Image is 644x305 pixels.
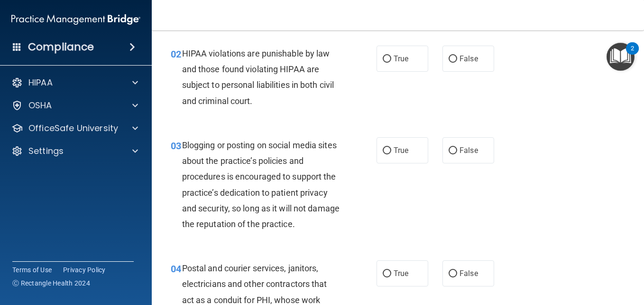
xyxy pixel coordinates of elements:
[11,77,138,88] a: HIPAA
[394,146,408,155] span: True
[383,56,391,63] input: True
[63,265,106,275] a: Privacy Policy
[28,123,118,134] p: OfficeSafe University
[383,270,391,277] input: True
[12,265,52,275] a: Terms of Use
[11,100,138,111] a: OSHA
[607,43,635,71] button: Open Resource Center, 2 new notifications
[394,269,408,278] span: True
[449,56,457,63] input: False
[171,263,181,275] span: 04
[11,145,138,157] a: Settings
[28,100,52,111] p: OSHA
[449,270,457,277] input: False
[631,48,634,61] div: 2
[28,40,94,54] h4: Compliance
[28,145,64,157] p: Settings
[182,140,340,229] span: Blogging or posting on social media sites about the practice’s policies and procedures is encoura...
[11,123,138,134] a: OfficeSafe University
[394,54,408,63] span: True
[12,278,90,288] span: Ⓒ Rectangle Health 2024
[460,269,478,278] span: False
[480,238,633,276] iframe: Drift Widget Chat Controller
[171,140,181,152] span: 03
[28,77,53,88] p: HIPAA
[171,48,181,60] span: 02
[460,54,478,63] span: False
[11,10,140,29] img: PMB logo
[460,146,478,155] span: False
[182,48,334,106] span: HIPAA violations are punishable by law and those found violating HIPAA are subject to personal li...
[449,147,457,154] input: False
[383,147,391,154] input: True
